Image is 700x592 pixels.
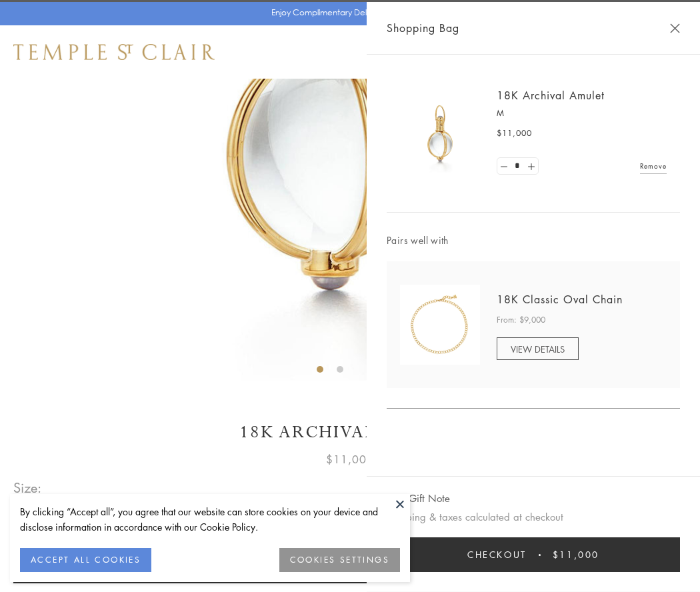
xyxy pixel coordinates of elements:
[553,547,599,562] span: $11,000
[497,127,532,140] span: $11,000
[387,19,459,37] span: Shopping Bag
[497,88,605,103] a: 18K Archival Amulet
[279,548,400,572] button: COOKIES SETTINGS
[497,107,667,120] p: M
[497,337,579,360] a: VIEW DETAILS
[13,421,687,444] h1: 18K Archival Amulet
[497,158,511,175] a: Set quantity to 0
[670,23,680,33] button: Close Shopping Bag
[271,6,423,19] p: Enjoy Complimentary Delivery & Returns
[326,451,374,468] span: $11,000
[497,313,545,327] span: From: $9,000
[640,159,667,173] a: Remove
[511,343,565,355] span: VIEW DETAILS
[400,285,480,365] img: N88865-OV18
[497,292,623,307] a: 18K Classic Oval Chain
[387,233,680,248] span: Pairs well with
[467,547,527,562] span: Checkout
[13,44,215,60] img: Temple St. Clair
[387,537,680,572] button: Checkout $11,000
[524,158,537,175] a: Set quantity to 2
[387,509,680,525] p: Shipping & taxes calculated at checkout
[387,490,450,507] button: Add Gift Note
[13,477,43,499] span: Size:
[20,504,400,535] div: By clicking “Accept all”, you agree that our website can store cookies on your device and disclos...
[400,93,480,173] img: 18K Archival Amulet
[20,548,151,572] button: ACCEPT ALL COOKIES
